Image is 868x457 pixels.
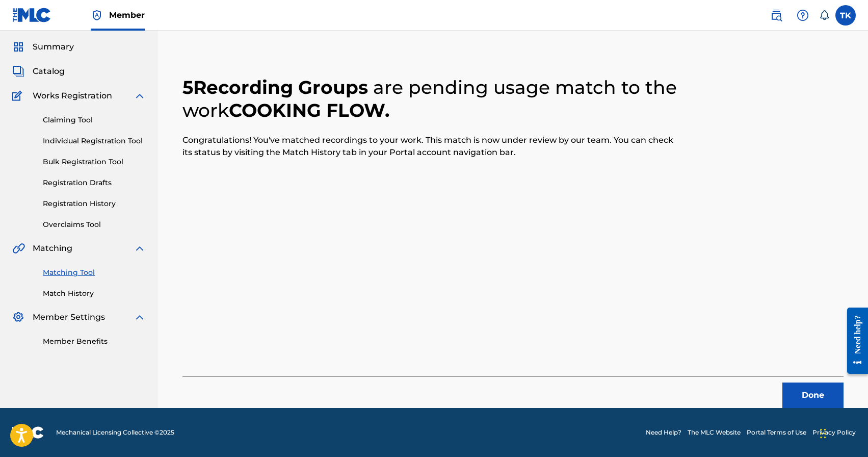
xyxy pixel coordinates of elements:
div: Help [793,5,813,26]
a: Registration History [43,198,146,209]
button: Done [782,383,844,408]
a: Member Benefits [43,336,146,347]
img: Summary [12,41,24,53]
span: Member Settings [33,311,105,323]
img: search [770,9,782,21]
span: Summary [33,41,74,53]
img: help [797,9,809,21]
a: Registration Drafts [43,177,146,188]
img: Catalog [12,65,24,78]
p: Congratulations! You've matched recordings to your work. This match is now under review by our te... [182,134,678,159]
a: Match History [43,288,146,299]
iframe: Chat Widget [817,408,868,457]
img: MLC Logo [12,8,51,22]
img: Works Registration [12,90,25,102]
img: Member Settings [12,311,24,323]
a: Need Help? [646,428,681,437]
iframe: Resource Center [839,299,868,382]
a: Privacy Policy [812,428,856,437]
img: expand [134,242,146,255]
a: CatalogCatalog [12,65,65,78]
img: Matching [12,242,25,255]
a: Overclaims Tool [43,219,146,230]
div: Перетащить [820,418,826,449]
a: SummarySummary [12,41,74,53]
a: Claiming Tool [43,115,146,125]
h2: 5 Recording Groups COOKING FLOW . [182,76,678,122]
span: Catalog [33,65,65,78]
span: Mechanical Licensing Collective © 2025 [56,428,174,437]
img: Top Rightsholder [91,9,103,21]
img: expand [134,311,146,323]
div: Notifications [819,10,829,20]
span: Matching [33,242,72,255]
div: User Menu [835,5,856,26]
a: Bulk Registration Tool [43,157,146,167]
img: expand [134,90,146,102]
div: Виджет чата [817,408,868,457]
a: Individual Registration Tool [43,136,146,146]
a: Portal Terms of Use [747,428,806,437]
a: Matching Tool [43,267,146,278]
a: Public Search [766,5,786,26]
span: Works Registration [33,90,112,102]
span: are pending usage match to the work [182,76,677,121]
a: The MLC Website [688,428,741,437]
img: logo [12,426,44,439]
span: Member [109,9,145,21]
